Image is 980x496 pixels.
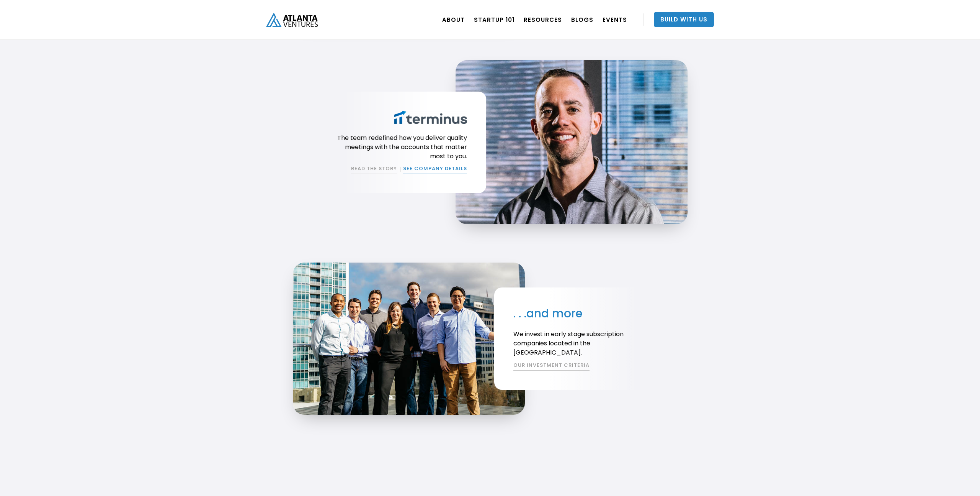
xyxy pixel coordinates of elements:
[571,9,593,30] a: BLOGS
[351,165,397,174] a: READ THE STORY
[400,165,400,174] div: |
[403,165,467,174] a: SEE COMPANY DETAILS
[513,362,589,371] a: OUR INVESTMENT CRITERIA
[292,263,524,415] img: Atlanta Ventures Team
[394,111,467,124] img: Terminus Logo
[524,9,562,30] a: RESOURCES
[513,307,648,320] h2: . . .and more
[474,9,514,30] a: Startup 101
[332,133,467,161] p: The team redefined how you deliver quality meetings with the accounts that matter most to you.
[442,9,465,30] a: ABOUT
[456,60,688,224] img: Eric Spett, Terminus
[513,330,648,358] p: We invest in early stage subscription companies located in the [GEOGRAPHIC_DATA].
[654,12,714,27] a: Build With Us
[603,9,627,30] a: EVENTS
